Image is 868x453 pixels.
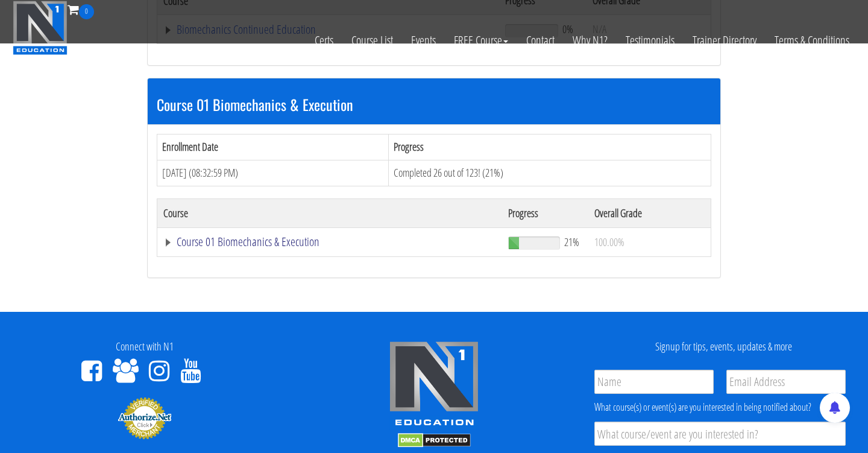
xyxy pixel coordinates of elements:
[594,370,714,394] input: Name
[564,235,579,249] span: 21%
[766,19,858,62] a: Terms & Conditions
[389,160,711,186] td: Completed 26 out of 123! (21%)
[617,19,684,62] a: Testimonials
[306,19,342,62] a: Certs
[157,97,711,112] h3: Course 01 Biomechanics & Execution
[163,236,496,248] a: Course 01 Biomechanics & Execution
[502,198,588,227] th: Progress
[588,341,859,353] h4: Signup for tips, events, updates & more
[588,227,711,256] td: 100.00%
[68,1,94,17] a: 0
[594,422,846,446] input: What course/event are you interested in?
[402,19,445,62] a: Events
[398,433,471,448] img: DMCA.com Protection Status
[9,341,280,353] h4: Connect with N1
[157,160,389,186] td: [DATE] (08:32:59 PM)
[79,4,94,19] span: 0
[726,370,846,394] input: Email Address
[564,19,617,62] a: Why N1?
[594,400,846,414] div: What course(s) or event(s) are you interested in being notified about?
[684,19,766,62] a: Trainer Directory
[517,19,564,62] a: Contact
[13,1,68,55] img: n1-education
[157,135,389,160] th: Enrollment Date
[445,19,517,62] a: FREE Course
[389,341,479,430] img: n1-edu-logo
[342,19,402,62] a: Course List
[118,396,172,440] img: Authorize.Net Merchant - Click to Verify
[157,198,502,227] th: Course
[389,135,711,160] th: Progress
[588,198,711,227] th: Overall Grade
